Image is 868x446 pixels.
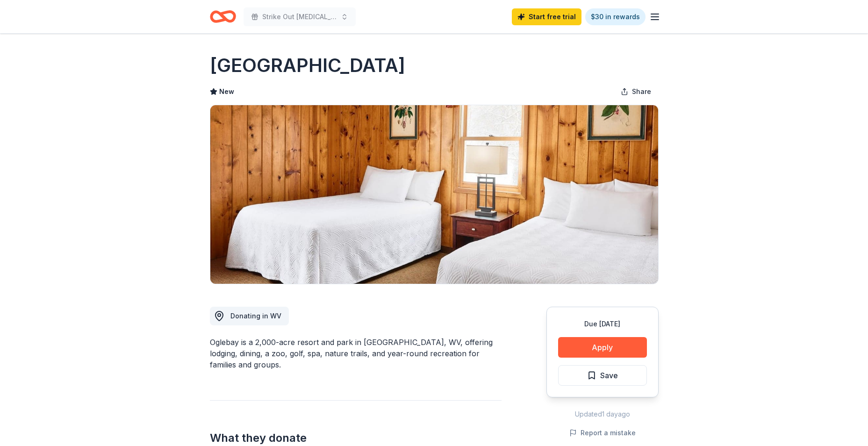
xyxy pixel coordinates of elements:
[632,86,651,97] span: Share
[512,8,581,25] a: Start free trial
[546,409,659,420] div: Updated 1 day ago
[230,312,281,320] span: Donating in WV
[569,427,636,439] button: Report a mistake
[210,431,502,446] h2: What they donate
[219,86,234,97] span: New
[262,11,337,22] span: Strike Out [MEDICAL_DATA] BowlAMania
[558,318,647,330] div: Due [DATE]
[210,52,405,79] h1: [GEOGRAPHIC_DATA]
[244,7,356,26] button: Strike Out [MEDICAL_DATA] BowlAMania
[210,337,502,370] div: Oglebay is a 2,000-acre resort and park in [GEOGRAPHIC_DATA], WV, offering lodging, dining, a zoo...
[600,369,618,381] span: Save
[613,82,659,101] button: Share
[558,365,647,386] button: Save
[585,8,646,25] a: $30 in rewards
[558,337,647,358] button: Apply
[210,6,236,28] a: Home
[210,105,658,284] img: Image for Oglebay Park Resort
